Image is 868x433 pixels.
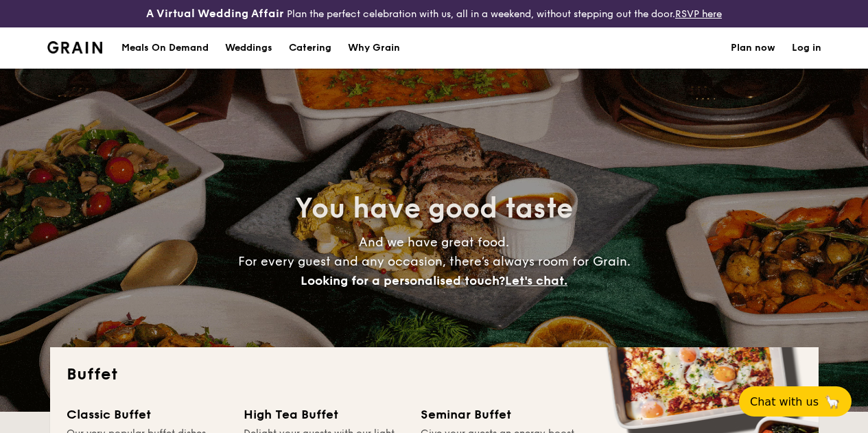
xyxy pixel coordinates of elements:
h1: Catering [289,27,331,69]
h4: A Virtual Wedding Affair [146,5,284,22]
div: Plan the perfect celebration with us, all in a weekend, without stepping out the door. [145,5,723,22]
span: Chat with us [750,395,819,408]
div: Classic Buffet [67,405,227,424]
a: Log in [792,27,821,69]
a: Catering [281,27,340,69]
a: Meals On Demand [113,27,217,69]
button: Chat with us🦙 [739,386,852,417]
a: RSVP here [675,8,722,20]
a: Weddings [217,27,281,69]
a: Logotype [47,41,103,54]
img: Grain [47,41,103,54]
div: Seminar Buffet [421,405,581,424]
span: 🦙 [824,394,841,410]
div: Weddings [225,27,272,69]
div: High Tea Buffet [244,405,404,424]
div: Why Grain [348,27,400,69]
a: Why Grain [340,27,408,69]
a: Plan now [731,27,775,69]
div: Meals On Demand [121,27,209,69]
span: Let's chat. [505,273,567,288]
h2: Buffet [67,364,802,386]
